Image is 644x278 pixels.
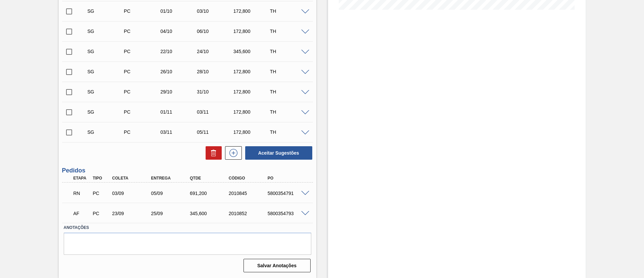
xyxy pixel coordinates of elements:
[86,109,126,115] div: Sugestão Criada
[73,191,90,196] p: RN
[122,89,163,94] div: Pedido de Compra
[122,129,163,135] div: Pedido de Compra
[110,176,154,181] div: Coleta
[268,69,309,74] div: TH
[122,8,163,14] div: Pedido de Compra
[222,146,242,160] div: Nova sugestão
[159,89,199,94] div: 29/10/2025
[268,8,309,14] div: TH
[86,49,126,54] div: Sugestão Criada
[227,191,271,196] div: 2010845
[232,49,272,54] div: 345,600
[159,129,199,135] div: 03/11/2025
[232,29,272,34] div: 172,800
[232,8,272,14] div: 172,800
[195,8,236,14] div: 03/10/2025
[268,49,309,54] div: TH
[268,29,309,34] div: TH
[72,206,92,221] div: Aguardando Faturamento
[72,176,92,181] div: Etapa
[195,69,236,74] div: 28/10/2025
[268,89,309,94] div: TH
[188,191,232,196] div: 691,200
[268,109,309,115] div: TH
[159,69,199,74] div: 26/10/2025
[72,186,92,201] div: Em renegociação
[122,69,163,74] div: Pedido de Compra
[227,176,271,181] div: Código
[159,29,199,34] div: 04/10/2025
[195,29,236,34] div: 06/10/2025
[195,109,236,115] div: 03/11/2025
[232,89,272,94] div: 172,800
[149,191,193,196] div: 05/09/2025
[91,191,111,196] div: Pedido de Compra
[244,259,311,272] button: Salvar Anotações
[73,211,90,216] p: AF
[266,211,310,216] div: 5800354793
[86,29,126,34] div: Sugestão Criada
[149,211,193,216] div: 25/09/2025
[227,211,271,216] div: 2010852
[86,8,126,14] div: Sugestão Criada
[245,146,312,160] button: Aceitar Sugestões
[266,191,310,196] div: 5800354791
[202,146,222,160] div: Excluir Sugestões
[110,211,154,216] div: 23/09/2025
[188,211,232,216] div: 345,600
[188,176,232,181] div: Qtde
[159,8,199,14] div: 01/10/2025
[86,129,126,135] div: Sugestão Criada
[122,109,163,115] div: Pedido de Compra
[232,129,272,135] div: 172,800
[195,89,236,94] div: 31/10/2025
[122,29,163,34] div: Pedido de Compra
[195,129,236,135] div: 05/11/2025
[266,176,310,181] div: PO
[110,191,154,196] div: 03/09/2025
[159,109,199,115] div: 01/11/2025
[91,211,111,216] div: Pedido de Compra
[64,223,311,233] label: Anotações
[159,49,199,54] div: 22/10/2025
[86,89,126,94] div: Sugestão Criada
[86,69,126,74] div: Sugestão Criada
[122,49,163,54] div: Pedido de Compra
[62,167,313,174] h3: Pedidos
[195,49,236,54] div: 24/10/2025
[242,146,313,160] div: Aceitar Sugestões
[232,69,272,74] div: 172,800
[91,176,111,181] div: Tipo
[268,129,309,135] div: TH
[232,109,272,115] div: 172,800
[149,176,193,181] div: Entrega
